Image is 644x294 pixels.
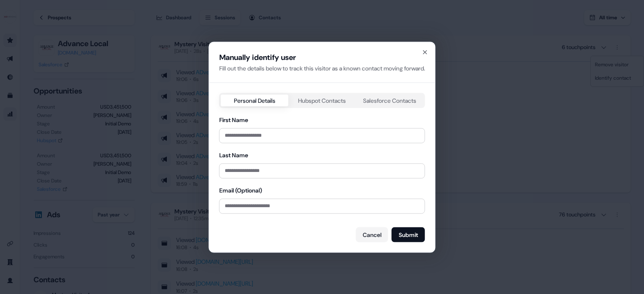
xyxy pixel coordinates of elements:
[219,116,248,123] label: First Name
[356,94,423,106] button: Salesforce Contacts
[219,52,425,62] div: Manually identify user
[356,227,388,242] button: Cancel
[219,64,425,72] div: Fill out the details below to track this visitor as a known contact moving forward.
[221,94,288,106] button: Personal Details
[392,227,425,242] button: Submit
[219,186,262,194] label: Email (Optional)
[288,94,356,106] button: Hubspot Contacts
[219,151,248,159] label: Last Name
